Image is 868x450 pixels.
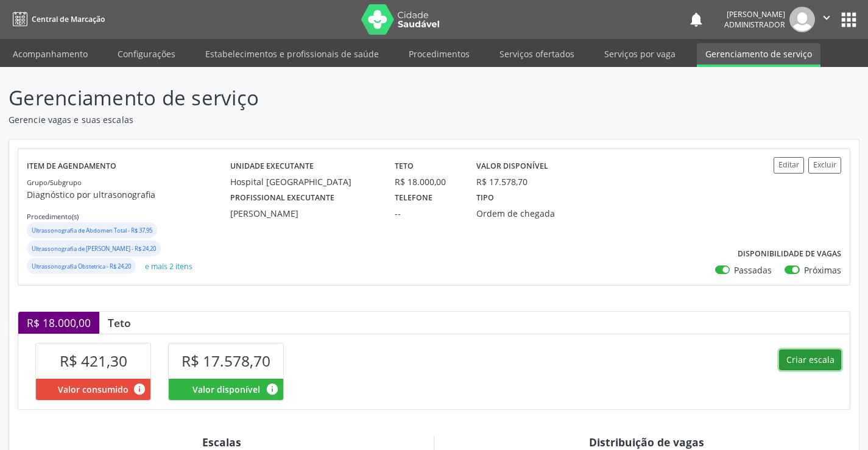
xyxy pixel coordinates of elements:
[140,258,197,275] button: e mais 2 itens
[27,178,82,187] small: Grupo/Subgrupo
[230,175,377,188] div: Hospital [GEOGRAPHIC_DATA]
[838,9,859,30] button: apps
[808,157,841,174] button: Excluir
[197,43,387,65] a: Estabelecimentos e profissionais de saúde
[789,7,815,32] img: img
[230,207,377,220] div: [PERSON_NAME]
[820,11,833,24] i: 
[230,188,334,207] label: Profissional executante
[9,9,105,29] a: Central de Marcação
[476,188,494,207] label: Tipo
[400,43,478,65] a: Procedimentos
[27,212,79,221] small: Procedimento(s)
[395,188,432,207] label: Telefone
[395,207,460,220] div: --
[804,264,841,276] label: Próximas
[266,382,279,396] i: Valor disponível para agendamentos feitos para este serviço
[9,113,604,126] p: Gerencie vagas e suas escalas
[476,175,528,188] div: R$ 17.578,70
[27,188,230,201] p: Diagnóstico por ultrasonografia
[32,14,105,24] span: Central de Marcação
[133,382,146,396] i: Valor consumido por agendamentos feitos para este serviço
[724,19,785,30] span: Administrador
[99,316,139,329] div: Teto
[738,245,841,264] label: Disponibilidade de vagas
[60,351,127,371] span: R$ 421,30
[596,43,684,65] a: Serviços por vaga
[27,157,116,176] label: Item de agendamento
[476,207,582,220] div: Ordem de chegada
[443,435,850,449] div: Distribuição de vagas
[18,435,425,449] div: Escalas
[779,350,841,370] button: Criar escala
[697,43,820,67] a: Gerenciamento de serviço
[395,175,460,188] div: R$ 18.000,00
[18,312,99,334] div: R$ 18.000,00
[688,11,705,28] button: notifications
[734,264,772,276] label: Passadas
[491,43,583,65] a: Serviços ofertados
[109,43,184,65] a: Configurações
[58,383,129,396] span: Valor consumido
[774,157,804,174] button: Editar
[476,157,548,176] label: Valor disponível
[182,351,270,371] span: R$ 17.578,70
[32,245,156,253] small: Ultrassonografia de [PERSON_NAME] - R$ 24,20
[32,227,152,234] small: Ultrassonografia de Abdomen Total - R$ 37,95
[4,43,96,65] a: Acompanhamento
[230,157,314,176] label: Unidade executante
[9,83,604,113] p: Gerenciamento de serviço
[815,7,838,32] button: 
[32,262,131,270] small: Ultrassonografia Obstetrica - R$ 24,20
[395,157,414,176] label: Teto
[192,383,260,396] span: Valor disponível
[724,9,785,19] div: [PERSON_NAME]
